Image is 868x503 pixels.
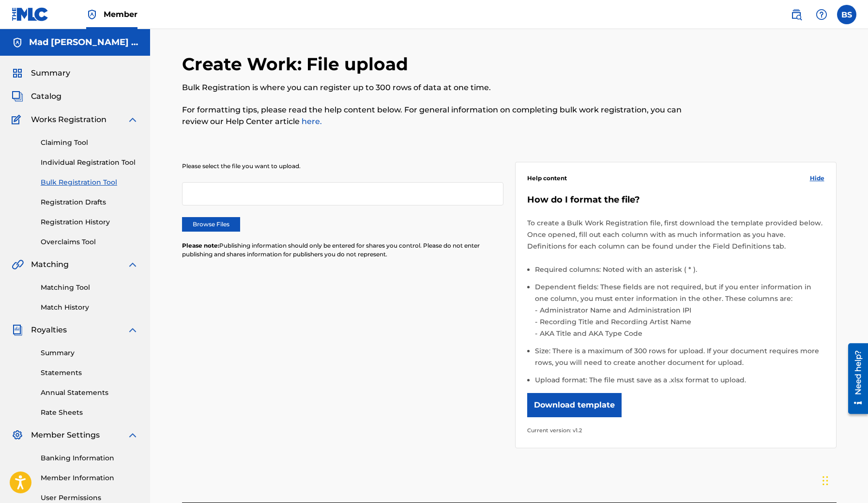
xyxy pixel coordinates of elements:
li: Administrator Name and Administration IPI [537,304,824,316]
a: Statements [41,368,138,378]
img: Catalog [12,91,23,102]
li: Required columns: Noted with an asterisk ( * ). [535,264,824,281]
span: Help content [527,174,567,183]
img: Matching [12,259,24,270]
p: Current version: v1.2 [527,424,824,436]
li: Size: There is a maximum of 300 rows for upload. If your document requires more rows, you will ne... [535,345,824,374]
div: User Menu [837,5,856,24]
p: To create a Bulk Work Registration file, first download the template provided below. Once opened,... [527,217,824,252]
h5: Mad Skeel Music [29,37,138,48]
a: Bulk Registration Tool [41,177,138,188]
img: expand [127,259,138,270]
div: Drag [822,466,828,495]
span: Works Registration [31,114,107,126]
span: Matching [31,259,69,270]
img: Top Rightsholder [86,9,98,20]
a: Summary [41,348,138,358]
img: Works Registration [12,114,24,126]
h2: Create Work: File upload [182,53,413,75]
span: Catalog [31,91,61,102]
div: Help [812,5,831,24]
a: Overclaims Tool [41,237,138,247]
label: Browse Files [182,217,240,232]
p: For formatting tips, please read the help content below. For general information on completing bu... [182,104,686,127]
img: help [816,9,827,20]
img: search [791,9,802,20]
a: SummarySummary [12,67,70,79]
span: Royalties [31,324,67,336]
li: AKA Title and AKA Type Code [537,328,824,339]
a: here. [300,117,322,126]
a: Matching Tool [41,283,138,293]
li: Recording Title and Recording Artist Name [537,316,824,328]
li: Upload format: The file must save as a .xlsx format to upload. [535,374,824,386]
p: Please select the file you want to upload. [182,162,503,171]
iframe: Chat Widget [820,456,868,503]
p: Bulk Registration is where you can register up to 300 rows of data at one time. [182,82,686,94]
p: Publishing information should only be entered for shares you control. Please do not enter publish... [182,241,503,259]
a: Annual Statements [41,388,138,398]
img: Member Settings [12,429,23,441]
a: Registration History [41,217,138,227]
li: Dependent fields: These fields are not required, but if you enter information in one column, you ... [535,281,824,345]
a: Member Information [41,473,138,483]
span: Member Settings [31,429,100,441]
button: Download template [527,393,622,417]
img: expand [127,114,138,126]
a: Banking Information [41,453,138,463]
img: MLC Logo [12,7,49,21]
a: Registration Drafts [41,197,138,207]
span: Hide [810,174,824,183]
img: Summary [12,67,23,79]
a: CatalogCatalog [12,91,61,102]
span: Member [104,9,137,20]
a: User Permissions [41,493,138,503]
img: Accounts [12,37,23,48]
h5: How do I format the file? [527,194,824,205]
a: Claiming Tool [41,138,138,148]
a: Rate Sheets [41,408,138,418]
a: Public Search [787,5,806,24]
span: Summary [31,67,70,79]
img: expand [127,324,138,336]
img: expand [127,429,138,441]
a: Match History [41,302,138,313]
iframe: Resource Center [841,340,868,418]
img: Royalties [12,324,23,336]
a: Individual Registration Tool [41,157,138,168]
span: Please note: [182,242,219,249]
